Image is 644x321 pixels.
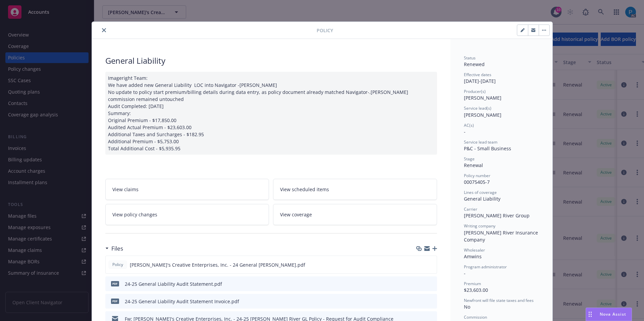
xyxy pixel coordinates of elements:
button: preview file [428,280,434,287]
span: pdf [111,299,119,304]
h3: Files [111,244,123,253]
button: close [100,26,108,34]
button: download file [418,280,423,287]
span: View scheduled items [280,186,329,193]
a: View coverage [273,204,437,225]
span: Renewal [464,162,483,168]
span: Program administrator [464,264,507,270]
div: [DATE] - [DATE] [464,72,539,85]
span: [PERSON_NAME] River Group [464,212,530,219]
button: Nova Assist [586,308,632,321]
span: Service lead team [464,139,497,145]
span: Carrier [464,206,477,212]
span: Premium [464,281,481,286]
span: Wholesaler [464,247,485,253]
span: Policy [111,262,124,268]
button: download file [417,261,423,268]
span: Producer(s) [464,89,486,94]
span: General Liability [464,196,500,202]
span: - [464,270,466,276]
span: Stage [464,156,475,162]
span: View coverage [280,211,312,218]
span: Nova Assist [600,311,626,317]
span: [PERSON_NAME]'s Creative Enterprises, Inc. - 24 General [PERSON_NAME].pdf [130,261,305,268]
div: Drag to move [586,308,594,321]
span: Policy [317,27,333,34]
span: $23,603.00 [464,287,488,293]
button: download file [418,298,423,305]
span: AC(s) [464,122,474,128]
span: Status [464,55,476,61]
a: View policy changes [105,204,269,225]
span: [PERSON_NAME] [464,112,501,118]
span: View policy changes [112,211,157,218]
span: Service lead(s) [464,105,491,111]
span: Renewed [464,61,485,67]
div: 24-25 General Liability Audit Statement.pdf [125,280,222,287]
a: View claims [105,179,269,200]
span: Amwins [464,253,482,260]
div: Files [105,244,123,253]
span: View claims [112,186,139,193]
div: General Liability [105,55,437,66]
span: Newfront will file state taxes and fees [464,298,534,303]
span: Effective dates [464,72,491,77]
button: preview file [428,298,434,305]
span: No [464,304,470,310]
button: preview file [428,261,434,268]
span: Policy number [464,173,490,178]
a: View scheduled items [273,179,437,200]
div: Imageright Team: We have added new General Liability LOC into Navigator -[PERSON_NAME] No update ... [105,72,437,155]
span: pdf [111,281,119,286]
div: 24-25 General Liability Audit Statement Invoice.pdf [125,298,239,305]
span: Lines of coverage [464,190,497,195]
span: Writing company [464,223,495,229]
span: 00075405-7 [464,179,490,185]
span: Commission [464,314,487,320]
span: [PERSON_NAME] River Insurance Company [464,229,539,243]
span: - [464,128,466,135]
span: [PERSON_NAME] [464,95,501,101]
span: P&C - Small Business [464,145,511,152]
